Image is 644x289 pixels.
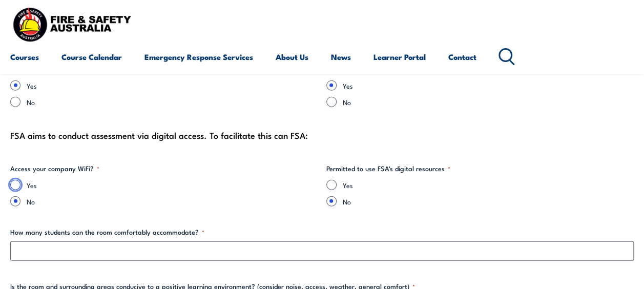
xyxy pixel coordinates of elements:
a: Learner Portal [373,45,426,69]
a: Contact [448,45,476,69]
a: Courses [10,45,39,69]
legend: Access your company WiFi? [10,163,99,174]
a: Emergency Response Services [144,45,253,69]
label: No [27,97,318,107]
div: FSA aims to conduct assessment via digital access. To facilitate this can FSA: [10,128,634,143]
label: No [27,196,318,207]
label: Yes [27,180,318,190]
a: News [331,45,351,69]
label: Yes [27,80,318,91]
label: No [343,97,634,107]
label: No [343,196,634,207]
legend: Permitted to use FSA's digital resources [326,163,450,174]
label: Yes [343,180,634,190]
a: About Us [276,45,308,69]
label: Yes [343,80,634,91]
label: How many students can the room comfortably accommodate? [10,227,634,237]
a: Course Calendar [61,45,122,69]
